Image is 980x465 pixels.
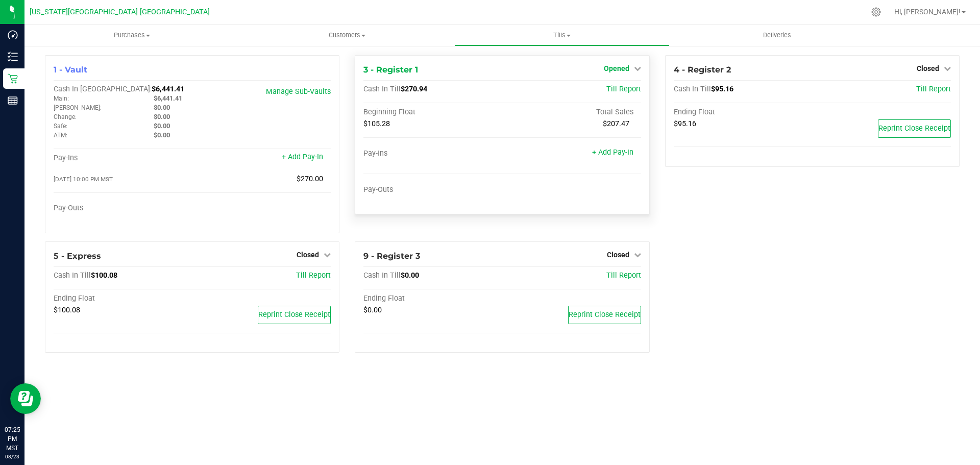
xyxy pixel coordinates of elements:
span: Hi, [PERSON_NAME]! [894,8,961,16]
div: Pay-Outs [363,185,502,194]
span: Closed [297,251,319,259]
a: Purchases [24,25,239,46]
span: Cash In Till [363,271,401,280]
span: 9 - Register 3 [363,251,420,261]
span: Reprint Close Receipt [878,124,950,133]
span: $270.94 [401,85,427,93]
a: + Add Pay-In [592,148,633,157]
span: Cash In Till [54,271,91,280]
span: $105.28 [363,119,390,128]
p: 08/23 [5,453,20,460]
span: Safe: [54,123,67,130]
div: Pay-Ins [54,154,192,163]
a: Till Report [606,271,641,280]
div: Ending Float [363,294,502,303]
span: $0.00 [154,122,170,130]
a: Till Report [606,85,641,93]
div: Manage settings [870,7,883,17]
span: 1 - Vault [54,65,87,75]
span: $6,441.41 [152,85,184,93]
a: Tills [454,25,669,46]
span: Reprint Close Receipt [569,310,641,319]
span: Tills [455,31,669,40]
inline-svg: Dashboard [8,30,18,40]
iframe: Resource center [10,383,41,414]
span: 5 - Express [54,251,101,261]
div: Ending Float [54,294,192,303]
span: $100.08 [91,271,117,280]
div: Total Sales [502,108,641,117]
span: $0.00 [401,271,419,280]
a: Customers [239,25,454,46]
inline-svg: Retail [8,74,18,84]
span: Purchases [24,31,239,40]
span: $6,441.41 [154,94,182,102]
span: Closed [917,64,939,72]
div: Beginning Float [363,108,502,117]
inline-svg: Inventory [8,52,18,62]
span: Main: [54,95,69,102]
span: [US_STATE][GEOGRAPHIC_DATA] [GEOGRAPHIC_DATA] [30,8,210,16]
span: $0.00 [154,131,170,139]
span: $95.16 [674,119,696,128]
span: Opened [604,64,629,72]
a: Till Report [916,85,951,93]
span: Deliveries [749,31,805,40]
button: Reprint Close Receipt [258,306,331,324]
span: $207.47 [603,119,629,128]
span: Cash In Till [363,85,401,93]
span: Cash In Till [674,85,711,93]
div: Pay-Outs [54,204,192,213]
span: Cash In [GEOGRAPHIC_DATA]: [54,85,152,93]
span: $95.16 [711,85,733,93]
span: $0.00 [363,306,382,314]
span: ATM: [54,132,67,139]
span: $0.00 [154,113,170,120]
span: Closed [607,251,629,259]
a: Till Report [296,271,331,280]
span: 4 - Register 2 [674,65,731,75]
span: $100.08 [54,306,80,314]
span: Reprint Close Receipt [258,310,330,319]
div: Pay-Ins [363,149,502,158]
a: + Add Pay-In [282,153,323,161]
span: Customers [240,31,454,40]
a: Deliveries [670,25,885,46]
button: Reprint Close Receipt [878,119,951,138]
span: [PERSON_NAME]: [54,104,102,111]
div: Ending Float [674,108,813,117]
p: 07:25 PM MST [5,425,20,453]
span: [DATE] 10:00 PM MST [54,176,113,183]
span: $270.00 [297,175,323,183]
span: 3 - Register 1 [363,65,418,75]
span: $0.00 [154,104,170,111]
button: Reprint Close Receipt [568,306,641,324]
inline-svg: Reports [8,95,18,106]
a: Manage Sub-Vaults [266,87,331,96]
span: Change: [54,113,77,120]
